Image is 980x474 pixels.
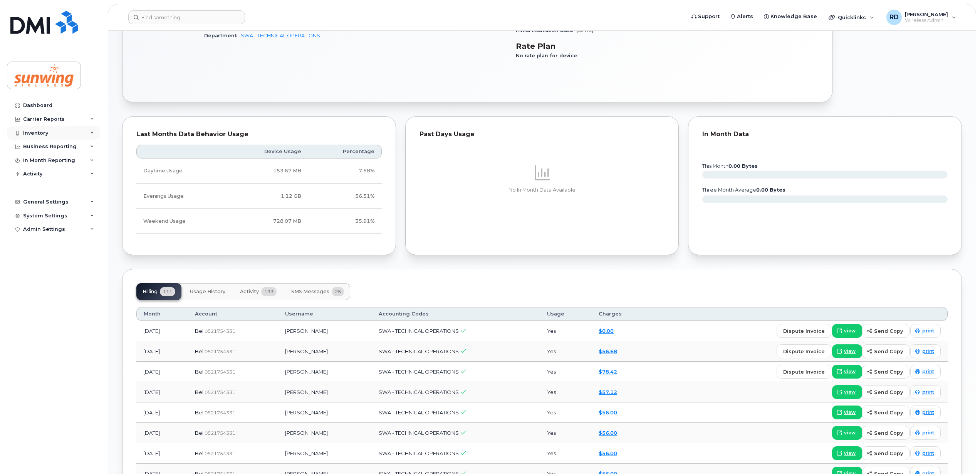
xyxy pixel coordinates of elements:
[702,163,758,169] text: this month
[195,369,205,375] span: Bell
[379,328,459,334] span: SWA - TECHNICAL OPERATIONS
[874,368,903,376] span: send copy
[592,307,653,321] th: Charges
[278,307,372,321] th: Username
[922,327,934,334] span: print
[379,409,459,416] span: SWA - TECHNICAL OPERATIONS
[758,9,822,24] a: Knowledge Base
[278,341,372,362] td: [PERSON_NAME]
[874,409,903,416] span: send copy
[136,307,188,321] th: Month
[922,368,934,375] span: print
[241,33,320,38] a: SWA - TECHNICAL OPERATIONS
[844,327,856,334] span: view
[540,423,592,443] td: Yes
[910,426,941,440] a: print
[136,443,188,464] td: [DATE]
[910,324,941,338] a: print
[862,385,910,399] button: send copy
[136,209,382,234] tr: Friday from 6:00pm to Monday 8:00am
[240,289,259,295] span: Activity
[420,187,665,194] p: No In Month Data Available
[777,324,831,338] button: dispute invoice
[205,369,235,375] span: 0521754331
[832,385,862,399] a: view
[308,159,382,184] td: 7.58%
[540,382,592,402] td: Yes
[227,209,308,234] td: 728.07 MB
[308,184,382,209] td: 56.51%
[922,409,934,416] span: print
[136,423,188,443] td: [DATE]
[910,365,941,379] a: print
[844,450,856,457] span: view
[874,348,903,355] span: send copy
[227,159,308,184] td: 153.67 MB
[372,307,540,321] th: Accounting Codes
[136,362,188,382] td: [DATE]
[922,389,934,396] span: print
[205,349,235,354] span: 0521754331
[136,159,227,184] td: Daytime Usage
[379,348,459,354] span: SWA - TECHNICAL OPERATIONS
[725,9,758,24] a: Alerts
[832,365,862,379] a: view
[205,451,235,456] span: 0521754331
[910,344,941,358] a: print
[838,14,866,20] span: Quicklinks
[278,402,372,423] td: [PERSON_NAME]
[905,17,948,23] span: Wireless Admin
[188,307,278,321] th: Account
[728,163,758,169] tspan: 0.00 Bytes
[195,389,205,395] span: Bell
[136,321,188,341] td: [DATE]
[832,406,862,419] a: view
[190,289,225,295] span: Usage History
[136,402,188,423] td: [DATE]
[278,362,372,382] td: [PERSON_NAME]
[308,209,382,234] td: 35.91%
[910,406,941,419] a: print
[261,287,277,296] span: 133
[698,13,720,20] span: Support
[844,368,856,375] span: view
[777,365,831,379] button: dispute invoice
[227,184,308,209] td: 1.12 GB
[540,341,592,362] td: Yes
[204,33,241,38] span: Department
[540,362,592,382] td: Yes
[599,348,617,354] a: $56.68
[844,429,856,436] span: view
[874,450,903,457] span: send copy
[599,369,617,375] a: $78.42
[136,19,185,32] span: included this month
[874,327,903,335] span: send copy
[599,430,617,436] a: $56.00
[332,287,344,296] span: 25
[205,430,235,436] span: 0521754331
[874,389,903,396] span: send copy
[599,409,617,416] a: $56.00
[686,9,725,24] a: Support
[889,13,899,22] span: RD
[910,446,941,460] a: print
[844,348,856,355] span: view
[136,130,382,138] div: Last Months Data Behavior Usage
[783,368,825,376] span: dispute invoice
[832,324,862,338] a: view
[136,341,188,362] td: [DATE]
[540,307,592,321] th: Usage
[205,389,235,395] span: 0521754331
[823,10,879,25] div: Quicklinks
[205,328,235,334] span: 0521754331
[862,344,910,358] button: send copy
[195,409,205,416] span: Bell
[770,13,817,20] span: Knowledge Base
[516,53,581,58] span: No rate plan for device
[136,209,227,234] td: Weekend Usage
[922,348,934,355] span: print
[862,365,910,379] button: send copy
[195,450,205,456] span: Bell
[905,11,948,17] span: [PERSON_NAME]
[862,446,910,460] button: send copy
